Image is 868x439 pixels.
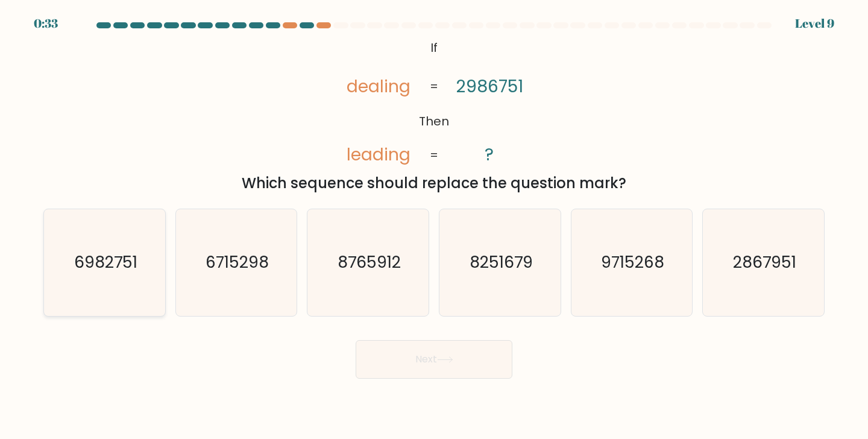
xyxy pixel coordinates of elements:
tspan: = [430,78,438,95]
tspan: dealing [347,74,410,98]
tspan: leading [347,142,410,166]
text: 6982751 [74,251,137,274]
tspan: 2986751 [456,74,523,98]
div: 0:33 [34,14,58,33]
text: 2867951 [733,251,796,274]
text: 6715298 [206,251,269,274]
text: 8765912 [338,251,401,274]
button: Next [356,340,512,379]
svg: @import url('[URL][DOMAIN_NAME]); [327,36,541,168]
div: Level 9 [795,14,834,33]
tspan: ? [485,143,494,167]
div: Which sequence should replace the question mark? [51,172,817,194]
tspan: If [430,39,438,56]
text: 8251679 [470,251,533,274]
text: 9715268 [601,251,664,274]
tspan: Then [419,113,449,130]
tspan: = [430,147,438,163]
